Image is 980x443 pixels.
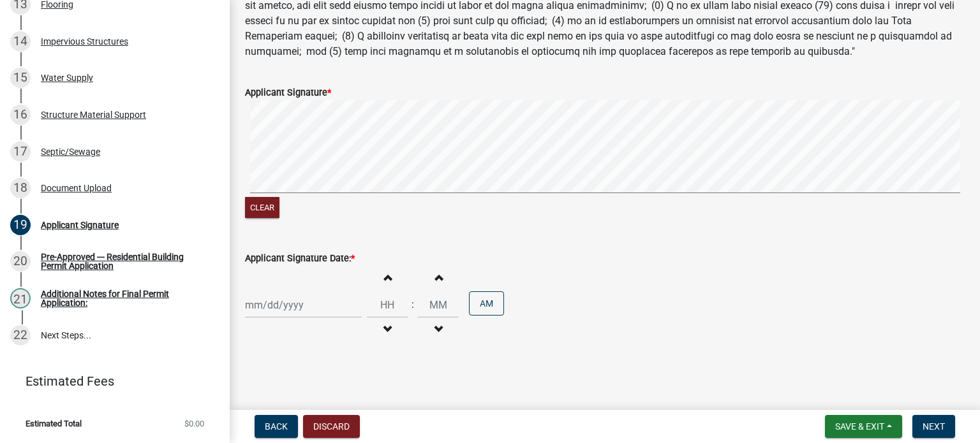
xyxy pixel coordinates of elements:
[912,415,955,438] button: Next
[41,289,209,307] div: Additional Notes for Final Permit Application:
[184,419,204,428] span: $0.00
[835,421,884,432] span: Save & Exit
[923,421,945,432] span: Next
[10,325,31,345] div: 22
[10,288,31,309] div: 21
[367,292,408,318] input: Hours
[10,105,31,125] div: 16
[825,415,902,438] button: Save & Exit
[245,89,331,98] label: Applicant Signature
[10,142,31,162] div: 17
[26,419,82,428] span: Estimated Total
[41,252,209,270] div: Pre-Approved --- Residential Building Permit Application
[41,184,112,192] div: Document Upload
[245,254,355,263] label: Applicant Signature Date:
[303,415,360,438] button: Discard
[408,297,418,312] div: :
[41,73,93,82] div: Water Supply
[469,291,504,316] button: AM
[418,292,459,318] input: Minutes
[245,197,279,218] button: Clear
[255,415,298,438] button: Back
[10,178,31,198] div: 18
[10,68,31,88] div: 15
[41,221,119,229] div: Applicant Signature
[10,251,31,272] div: 20
[265,421,288,432] span: Back
[10,31,31,52] div: 14
[41,37,128,46] div: Impervious Structures
[41,110,146,119] div: Structure Material Support
[10,215,31,235] div: 19
[245,292,362,318] input: mm/dd/yyyy
[10,368,209,394] a: Estimated Fees
[41,147,100,156] div: Septic/Sewage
